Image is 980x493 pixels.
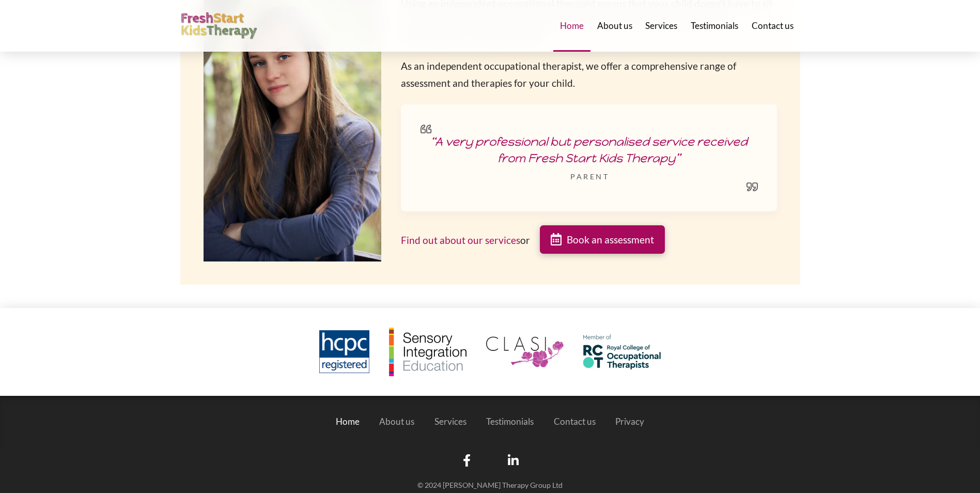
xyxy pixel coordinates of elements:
img: Collaborative for Leadership in Ayres Sensory Integration [486,336,564,367]
span: Contact us [752,21,794,30]
span: Services [434,417,466,426]
span: parent [570,172,609,182]
span: About us [379,417,414,426]
span: Privacy [615,417,644,426]
span: Contact us [554,417,596,426]
a: Find out about our services [401,234,520,246]
p: As an independent occupational therapist, we offer a comprehensive range of assessment and therap... [401,58,776,91]
a: Book an assessment [540,225,665,254]
p: or [401,232,530,249]
a: Services [425,407,477,436]
a: About us [369,407,425,436]
span: Testimonials [486,417,534,426]
a: Home [326,407,370,436]
p: © 2024 [PERSON_NAME] Therapy Group Ltd [325,480,656,490]
p: “A very professional but personalised service received from Fresh Start Kids Therapy” [421,134,757,167]
span: About us [597,21,632,30]
a: Testimonials [476,407,544,436]
span: Home [336,417,360,426]
span: Home [560,21,584,30]
a: Privacy [605,407,655,436]
img: Member of the Sensory Integration Education Network [389,328,466,376]
img: FreshStart Kids Therapy logo [180,12,258,40]
span: Book an assessment [567,235,654,244]
span: Services [645,21,677,30]
span: Testimonials [691,21,738,30]
img: Registered member of the Health and Care Professions Council [319,330,369,373]
img: Member of the Royal College of Occupational Therapists [583,334,661,369]
a: Contact us [544,407,606,436]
